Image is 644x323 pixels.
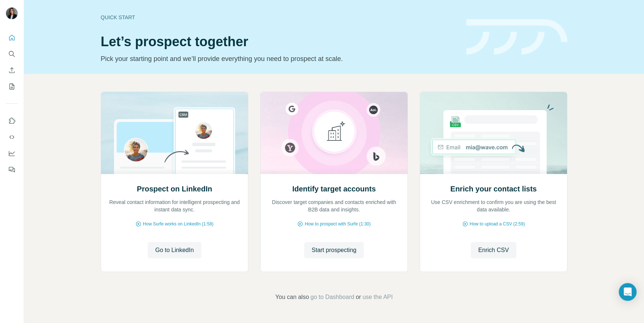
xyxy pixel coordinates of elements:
button: My lists [6,80,18,93]
button: Dashboard [6,147,18,160]
button: Use Surfe on LinkedIn [6,114,18,127]
img: Enrich your contact lists [420,92,567,174]
span: You can also [275,293,309,302]
span: Go to LinkedIn [155,246,194,255]
button: Go to LinkedIn [148,242,201,258]
span: Start prospecting [312,246,356,255]
button: go to Dashboard [311,293,354,302]
h2: Enrich your contact lists [450,184,537,194]
img: Prospect on LinkedIn [101,92,248,174]
p: Discover target companies and contacts enriched with B2B data and insights. [268,198,400,213]
button: Use Surfe API [6,130,18,144]
button: Feedback [6,163,18,176]
h2: Identify target accounts [292,184,376,194]
button: Search [6,47,18,61]
button: Enrich CSV [6,64,18,77]
h1: Let’s prospect together [101,34,457,49]
span: How Surfe works on LinkedIn (1:58) [143,221,214,227]
button: Start prospecting [304,242,364,258]
div: Open Intercom Messenger [619,283,637,301]
img: Identify target accounts [260,92,408,174]
span: How to prospect with Surfe (1:30) [305,221,370,227]
h2: Prospect on LinkedIn [137,184,212,194]
img: Avatar [6,7,18,19]
span: How to upload a CSV (2:59) [470,221,525,227]
img: banner [466,19,567,55]
span: Enrich CSV [478,246,509,255]
button: Quick start [6,31,18,44]
p: Use CSV enrichment to confirm you are using the best data available. [427,198,560,213]
button: use the API [362,293,393,302]
p: Pick your starting point and we’ll provide everything you need to prospect at scale. [101,54,457,64]
button: Enrich CSV [471,242,516,258]
div: Quick start [101,14,457,21]
p: Reveal contact information for intelligent prospecting and instant data sync. [108,198,241,213]
span: or [356,293,361,302]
